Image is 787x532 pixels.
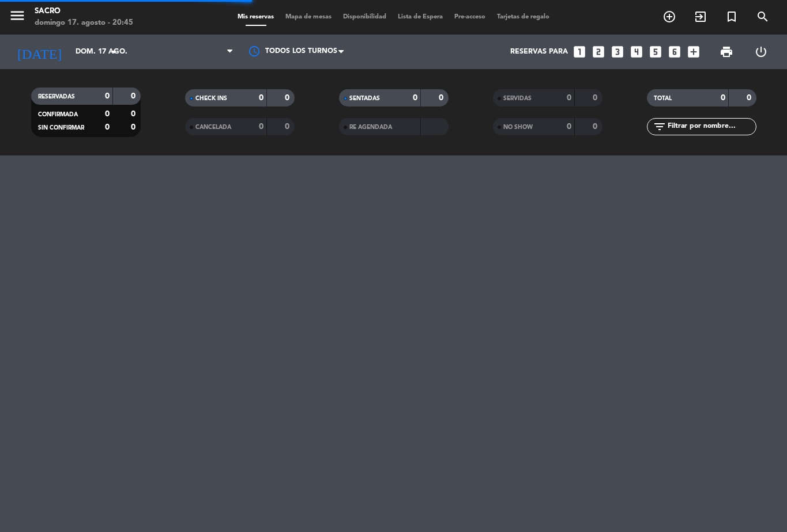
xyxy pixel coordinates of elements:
i: looks_4 [629,44,644,59]
strong: 0 [131,110,138,118]
span: BUSCAR [747,7,778,26]
span: Pre-acceso [449,14,491,20]
div: LOG OUT [744,35,778,69]
strong: 0 [259,123,263,131]
span: Mis reservas [232,14,280,20]
strong: 0 [259,94,263,102]
i: looks_6 [667,44,682,59]
strong: 0 [105,123,110,131]
span: Disponibilidad [337,14,392,20]
div: Sacro [35,6,133,17]
input: Filtrar por nombre... [666,120,756,133]
span: Reserva especial [716,7,747,26]
span: CANCELADA [195,124,231,130]
i: exit_to_app [694,10,707,24]
i: looks_two [591,44,606,59]
strong: 0 [105,110,110,118]
i: search [756,10,770,24]
i: add_circle_outline [662,10,676,24]
span: SERVIDAS [503,96,532,101]
span: Lista de Espera [392,14,449,20]
i: [DATE] [9,39,70,64]
span: Reservas para [510,48,568,56]
button: menu [9,7,26,28]
strong: 0 [285,94,292,102]
span: SIN CONFIRMAR [38,125,84,131]
span: Tarjetas de regalo [491,14,555,20]
strong: 0 [593,123,600,131]
span: RESERVAR MESA [654,7,685,26]
strong: 0 [567,123,571,131]
strong: 0 [747,94,754,102]
span: print [720,45,733,59]
span: TOTAL [654,96,672,101]
i: looks_3 [610,44,625,59]
div: domingo 17. agosto - 20:45 [35,17,133,29]
strong: 0 [567,94,571,102]
i: filter_list [653,120,666,134]
strong: 0 [413,94,417,102]
span: Mapa de mesas [280,14,337,20]
span: NO SHOW [503,124,533,130]
i: arrow_drop_down [107,45,121,59]
strong: 0 [439,94,446,102]
strong: 0 [721,94,725,102]
span: SENTADAS [349,96,380,101]
strong: 0 [131,123,138,131]
span: RE AGENDADA [349,124,392,130]
strong: 0 [105,92,110,100]
i: looks_one [572,44,587,59]
strong: 0 [285,123,292,131]
i: looks_5 [648,44,663,59]
span: RESERVADAS [38,94,75,100]
i: power_settings_new [754,45,768,59]
i: turned_in_not [725,10,739,24]
span: CHECK INS [195,96,227,101]
i: add_box [686,44,701,59]
strong: 0 [593,94,600,102]
strong: 0 [131,92,138,100]
span: WALK IN [685,7,716,26]
i: menu [9,7,26,24]
span: CONFIRMADA [38,112,78,117]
